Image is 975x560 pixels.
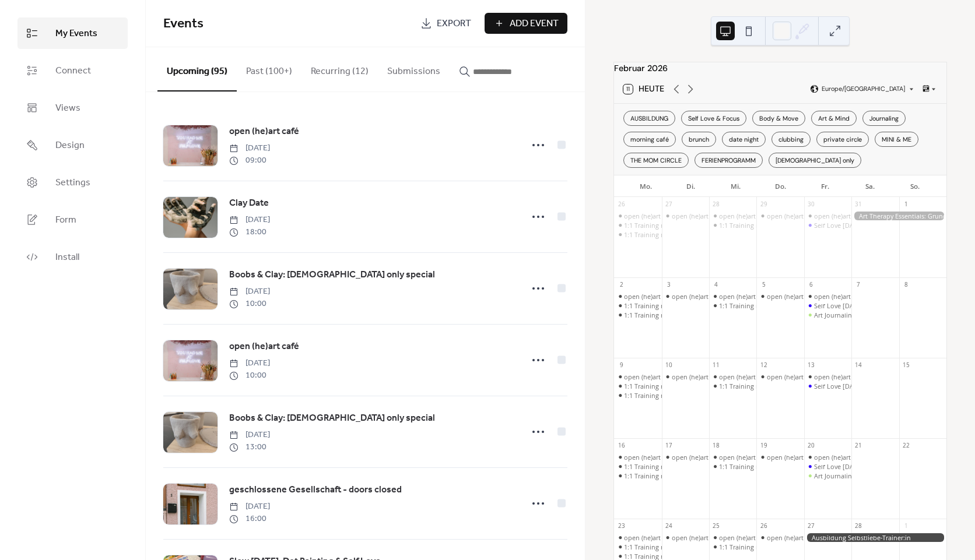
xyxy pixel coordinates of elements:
[614,462,661,471] div: 1:1 Training mit Caterina
[614,301,661,310] div: 1:1 Training mit Caterina
[855,522,863,530] div: 28
[758,175,803,198] div: Do.
[55,176,90,190] span: Settings
[378,47,450,90] button: Submissions
[618,442,626,450] div: 16
[709,453,756,462] div: open (he)art café
[229,154,270,167] span: 09:00
[662,292,709,301] div: open (he)art café
[229,268,435,282] span: Boobs & Clay: [DEMOGRAPHIC_DATA] only special
[618,522,626,530] div: 23
[662,453,709,462] div: open (he)art café
[618,200,626,209] div: 26
[624,292,675,301] div: open (he)art café
[437,17,471,31] span: Export
[624,230,723,239] div: 1:1 Training mit [PERSON_NAME]
[665,200,673,209] div: 27
[712,281,720,289] div: 4
[804,453,851,462] div: open (he)art café
[709,533,756,542] div: open (he)art café
[229,441,270,453] span: 13:00
[804,533,946,542] div: Ausbildung Selbstliebe-Trainer:in
[804,462,851,471] div: Self Love Friday – Bloom & Matcha Edition
[807,281,815,289] div: 6
[229,482,402,498] a: geschlossene Gesellschaft - doors closed
[804,301,851,310] div: Self Love Friday – Bloom & Matcha Edition
[614,471,661,480] div: 1:1 Training mit Caterina
[614,311,661,319] div: 1:1 Training mit Caterina
[709,382,756,390] div: 1:1 Training mit Caterina
[892,175,937,198] div: So.
[412,13,480,34] a: Export
[229,483,402,497] span: geschlossene Gesellschaft - doors closed
[624,453,675,462] div: open (he)art café
[672,453,723,462] div: open (he)art café
[760,361,768,369] div: 12
[229,513,270,525] span: 16:00
[804,292,851,301] div: open (he)art café
[767,212,818,220] div: open (he)art café
[614,391,661,400] div: 1:1 Training mit Caterina
[719,221,818,230] div: 1:1 Training mit [PERSON_NAME]
[814,471,888,480] div: Art Journaling Workshop
[624,543,723,551] div: 1:1 Training mit [PERSON_NAME]
[709,301,756,310] div: 1:1 Training mit Caterina
[712,522,720,530] div: 25
[804,311,851,319] div: Art Journaling Workshop
[713,175,758,198] div: Mi.
[709,212,756,220] div: open (he)art café
[804,372,851,381] div: open (he)art café
[814,221,943,230] div: Self Love [DATE] – Bloom & Matcha Edition
[229,267,435,283] a: Boobs & Clay: [DEMOGRAPHIC_DATA] only special
[719,543,818,551] div: 1:1 Training mit [PERSON_NAME]
[229,142,270,154] span: [DATE]
[614,533,661,542] div: open (he)art café
[875,132,918,147] div: MINI & ME
[229,124,299,139] a: open (he)art café
[767,292,818,301] div: open (he)art café
[767,372,818,381] div: open (he)art café
[614,453,661,462] div: open (he)art café
[229,411,435,426] a: Boobs & Clay: [DEMOGRAPHIC_DATA] only special
[623,111,675,126] div: AUSBILDUNG
[17,241,128,273] a: Install
[760,281,768,289] div: 5
[614,62,946,75] div: Februar 2026
[229,340,299,354] span: open (he)art café
[902,281,910,289] div: 8
[814,382,943,390] div: Self Love [DATE] – Bloom & Matcha Edition
[55,139,85,153] span: Design
[668,175,713,198] div: Di.
[624,311,723,319] div: 1:1 Training mit [PERSON_NAME]
[760,522,768,530] div: 26
[807,442,815,450] div: 20
[719,462,818,471] div: 1:1 Training mit [PERSON_NAME]
[17,55,128,86] a: Connect
[760,200,768,209] div: 29
[17,167,128,198] a: Settings
[665,442,673,450] div: 17
[55,251,79,265] span: Install
[672,292,723,301] div: open (he)art café
[55,213,76,227] span: Form
[811,111,857,126] div: Art & Mind
[804,471,851,480] div: Art Journaling Workshop
[229,226,270,238] span: 18:00
[665,361,673,369] div: 10
[623,175,668,198] div: Mo.
[695,153,763,168] div: FERIENPROGRAMM
[17,129,128,161] a: Design
[614,372,661,381] div: open (he)art café
[229,357,270,369] span: [DATE]
[814,453,865,462] div: open (he)art café
[624,382,723,390] div: 1:1 Training mit [PERSON_NAME]
[767,453,818,462] div: open (he)art café
[229,196,269,210] span: Clay Date
[804,382,851,390] div: Self Love Friday – Bloom & Matcha Edition
[862,111,906,126] div: Journaling
[807,200,815,209] div: 30
[614,292,661,301] div: open (he)art café
[618,361,626,369] div: 9
[624,221,723,230] div: 1:1 Training mit [PERSON_NAME]
[814,372,865,381] div: open (he)art café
